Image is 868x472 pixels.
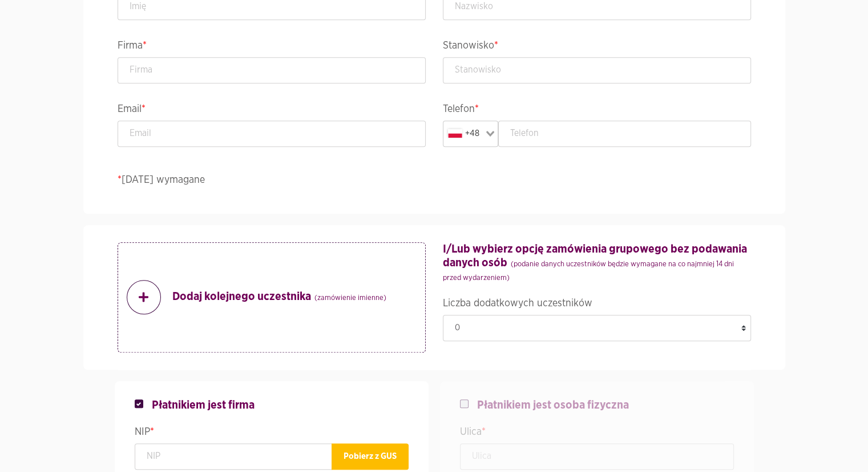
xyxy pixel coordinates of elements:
[118,121,426,147] input: Email
[448,129,462,138] img: pl.svg
[460,443,734,470] input: Ulica
[332,443,409,470] button: Pobierz z GUS
[443,57,751,83] input: Stanowisko
[314,294,386,302] small: (zamówienie imienne)
[152,398,255,412] span: Płatnikiem jest firma
[443,261,734,282] small: (podanie danych uczestników będzie wymagane na co najmniej 14 dni przed wydarzeniem)
[443,295,751,315] legend: Liczba dodatkowych uczestników
[443,37,751,57] legend: Stanowisko
[135,443,332,470] input: NIP
[446,123,483,144] div: +48
[443,121,499,147] div: Search for option
[135,423,409,443] legend: NIP
[172,290,386,305] strong: Dodaj kolejnego uczestnika
[443,242,751,283] h4: I/Lub wybierz opcję zamówienia grupowego bez podawania danych osób
[477,398,629,412] span: Płatnikiem jest osoba fizyczna
[443,101,751,121] legend: Telefon
[498,121,751,147] input: Telefon
[460,423,734,443] legend: Ulica
[118,57,426,83] input: Firma
[118,37,426,57] legend: Firma
[118,101,426,121] legend: Email
[118,173,751,188] p: [DATE] wymagane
